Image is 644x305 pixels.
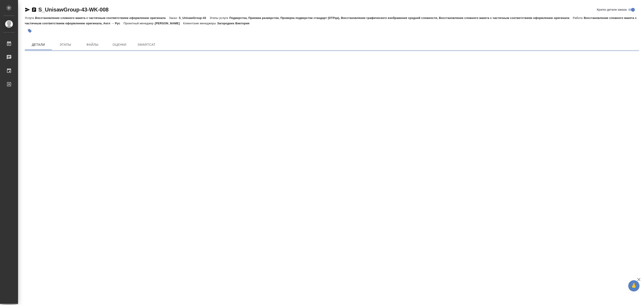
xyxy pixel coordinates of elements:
[55,42,76,48] span: Этапы
[136,42,157,48] span: SmartCat
[28,42,49,48] span: Детали
[169,16,179,20] p: Заказ:
[573,16,584,20] p: Работа
[25,26,35,36] button: Добавить тэг
[179,16,209,20] p: S_UnisawGroup-43
[229,16,573,20] p: Подверстка, Приемка разверстки, Проверка подверстки стандарт (DTPqa), Восстановление графического...
[25,7,30,12] button: Скопировать ссылку для ЯМессенджера
[183,22,217,25] p: Клиентские менеджеры
[628,280,639,291] button: 🙏
[109,42,130,48] span: Оценки
[217,22,253,25] p: Загородних Виктория
[35,16,169,20] p: Восстановление сложного макета с частичным соответствием оформлению оригинала
[25,16,35,20] p: Услуга
[155,22,183,25] p: [PERSON_NAME]
[82,42,103,48] span: Файлы
[124,22,155,25] p: Проектный менеджер
[209,16,229,20] p: Этапы услуги
[31,7,37,12] button: Скопировать ссылку
[630,281,638,291] span: 🙏
[38,7,108,13] a: S_UnisawGroup-43-WK-008
[597,7,627,12] span: Кратко детали заказа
